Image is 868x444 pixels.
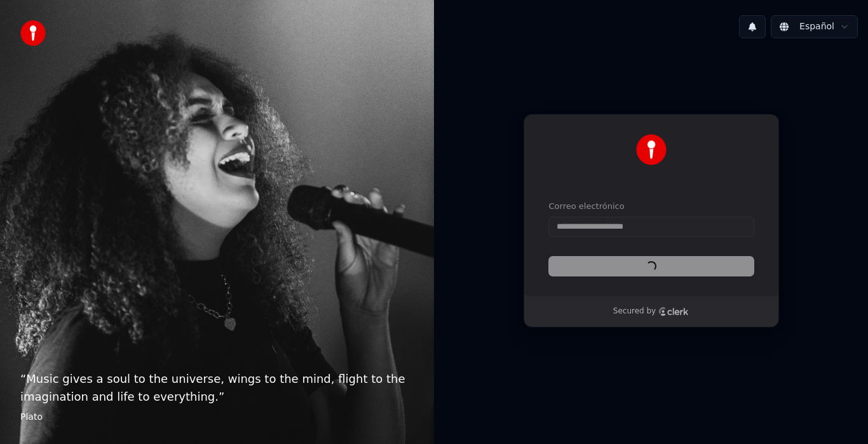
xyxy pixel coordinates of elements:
a: Clerk logo [658,307,689,316]
footer: Plato [20,411,414,424]
p: “ Music gives a soul to the universe, wings to the mind, flight to the imagination and life to ev... [20,370,414,406]
img: Youka [636,134,667,165]
p: Secured by [613,306,656,317]
img: youka [20,20,46,46]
